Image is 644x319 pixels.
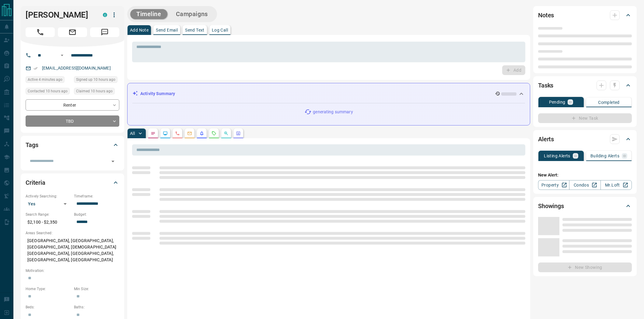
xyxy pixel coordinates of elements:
[236,131,241,136] svg: Agent Actions
[170,9,214,19] button: Campaigns
[58,52,66,59] button: Open
[538,78,632,93] div: Tasks
[26,286,71,292] p: Home Type:
[538,199,632,213] div: Showings
[28,88,68,94] span: Contacted 10 hours ago
[212,131,216,136] svg: Requests
[26,178,45,187] h2: Criteria
[26,268,119,273] p: Motivation:
[26,10,94,20] h1: [PERSON_NAME]
[538,134,554,144] h2: Alerts
[590,154,619,158] p: Building Alerts
[140,91,175,97] p: Activity Summary
[538,8,632,22] div: Notes
[185,28,205,32] p: Send Text
[26,217,71,227] p: $2,100 - $2,350
[156,28,178,32] p: Send Email
[26,115,119,127] div: TBD
[130,9,167,19] button: Timeline
[538,201,564,211] h2: Showings
[26,304,71,310] p: Beds:
[26,175,119,190] div: Criteria
[74,76,119,85] div: Sat Aug 16 2025
[569,180,600,190] a: Condos
[187,131,192,136] svg: Emails
[600,180,632,190] a: Mr.Loft
[26,236,119,265] p: [GEOGRAPHIC_DATA], [GEOGRAPHIC_DATA], [GEOGRAPHIC_DATA], [DEMOGRAPHIC_DATA][GEOGRAPHIC_DATA], [GE...
[26,99,119,111] div: Renter
[74,194,119,199] p: Timeframe:
[42,66,111,70] a: [EMAIL_ADDRESS][DOMAIN_NAME]
[58,27,87,37] span: Email
[175,131,180,136] svg: Calls
[76,88,113,94] span: Claimed 10 hours ago
[76,77,115,83] span: Signed up 10 hours ago
[26,140,38,150] h2: Tags
[103,13,107,17] div: condos.ca
[549,100,565,104] p: Pending
[26,194,71,199] p: Actively Searching:
[538,172,632,178] p: New Alert:
[538,132,632,146] div: Alerts
[132,88,525,99] div: Activity Summary
[26,199,71,209] div: Yes
[26,76,71,85] div: Sun Aug 17 2025
[74,212,119,217] p: Budget:
[26,138,119,152] div: Tags
[598,100,620,105] p: Completed
[538,180,569,190] a: Property
[224,131,229,136] svg: Opportunities
[109,157,117,166] button: Open
[28,77,62,83] span: Active 4 minutes ago
[130,131,135,135] p: All
[26,27,55,37] span: Call
[74,304,119,310] p: Baths:
[26,230,119,236] p: Areas Searched:
[212,28,228,32] p: Log Call
[33,66,38,70] svg: Email Verified
[74,286,119,292] p: Min Size:
[130,28,149,32] p: Add Note
[26,212,71,217] p: Search Range:
[313,109,353,115] p: generating summary
[199,131,204,136] svg: Listing Alerts
[90,27,119,37] span: Message
[163,131,168,136] svg: Lead Browsing Activity
[151,131,156,136] svg: Notes
[26,88,71,96] div: Sat Aug 16 2025
[538,10,554,20] h2: Notes
[74,88,119,96] div: Sat Aug 16 2025
[544,154,570,158] p: Listing Alerts
[538,81,553,90] h2: Tasks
